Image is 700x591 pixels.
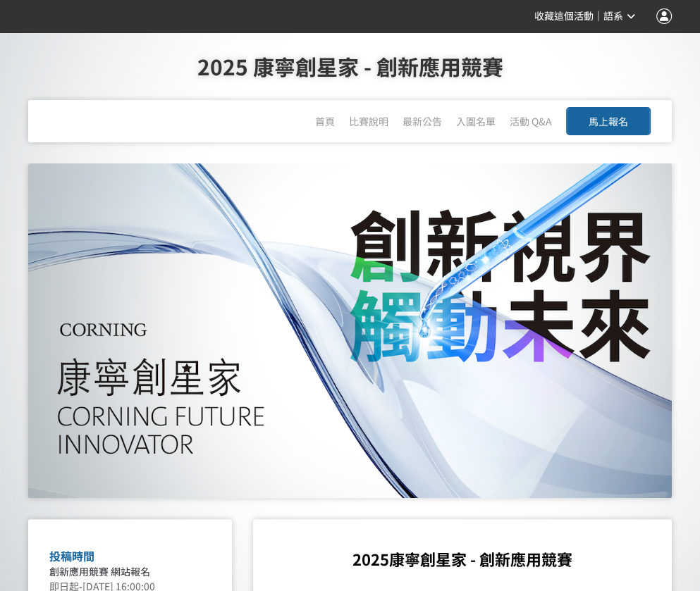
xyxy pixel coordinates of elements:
[603,11,623,22] span: 語系
[352,547,572,570] strong: 2025康寧創星家 - 創新應用競賽
[589,114,628,128] span: 馬上報名
[534,11,594,22] span: 收藏這個活動
[349,114,388,128] a: 比賽說明
[403,114,442,128] a: 最新公告
[510,114,552,128] a: 活動 Q&A
[28,32,672,100] h1: 2025 康寧創星家 - 創新應用競賽
[594,9,603,24] span: ｜
[49,564,150,578] span: 創新應用競賽 網站報名
[49,547,94,564] span: 投稿時間
[456,114,496,128] a: 入圍名單
[315,114,335,128] a: 首頁
[566,107,651,135] button: 馬上報名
